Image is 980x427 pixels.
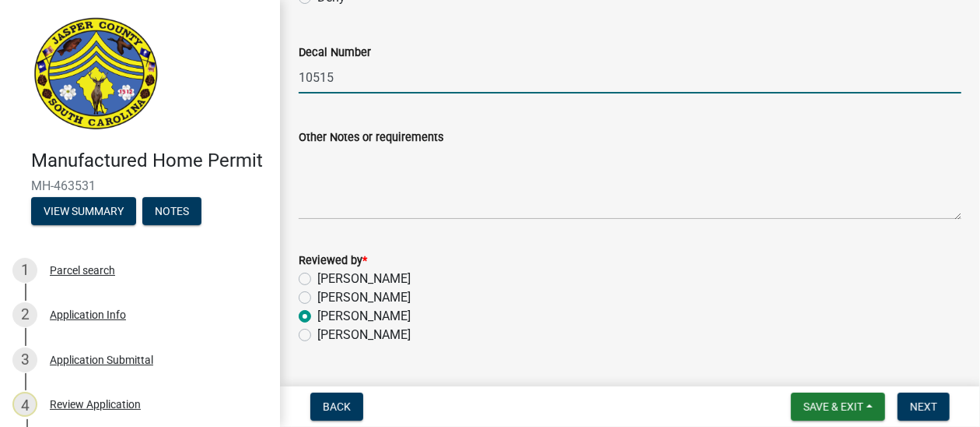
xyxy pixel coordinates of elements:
[317,326,411,344] label: [PERSON_NAME]
[31,16,161,133] img: Jasper County, South Carolina
[31,150,268,172] h4: Manufactured Home Permit
[317,307,411,326] label: [PERSON_NAME]
[323,401,351,413] span: Back
[299,132,443,143] label: Other Notes or requirements
[50,399,141,410] div: Review Application
[898,393,950,421] button: Next
[12,392,37,417] div: 4
[299,256,367,266] label: Reviewed by
[12,302,37,327] div: 2
[50,355,153,365] div: Application Submittal
[50,265,115,276] div: Parcel search
[12,258,37,283] div: 1
[791,393,885,421] button: Save & Exit
[317,288,411,307] label: [PERSON_NAME]
[910,401,937,413] span: Next
[142,206,201,218] wm-modal-confirm: Notes
[310,393,363,421] button: Back
[31,178,249,193] span: MH-463531
[31,206,136,218] wm-modal-confirm: Summary
[317,270,411,288] label: [PERSON_NAME]
[50,309,126,320] div: Application Info
[12,348,37,372] div: 3
[803,401,863,413] span: Save & Exit
[299,48,371,58] label: Decal Number
[142,197,201,225] button: Notes
[31,197,136,225] button: View Summary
